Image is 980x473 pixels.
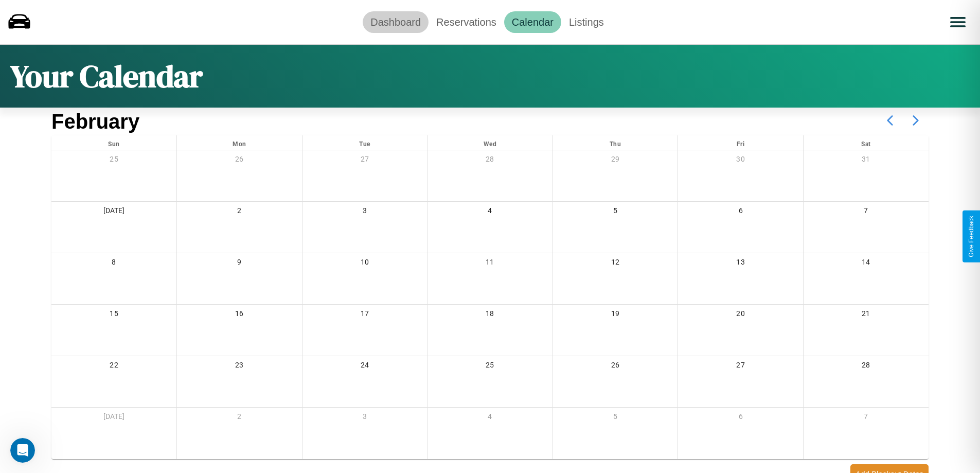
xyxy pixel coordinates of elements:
div: Wed [427,135,553,150]
h2: February [51,110,139,133]
div: 27 [678,356,803,377]
div: 18 [427,305,553,326]
a: Listings [561,11,612,33]
div: 25 [427,356,553,377]
div: 26 [553,356,678,377]
a: Dashboard [363,11,429,33]
div: 24 [302,356,427,377]
div: 4 [427,202,553,223]
div: 22 [51,356,176,377]
div: 9 [177,253,302,274]
div: 7 [804,408,929,429]
a: Reservations [429,11,504,33]
div: 11 [427,253,553,274]
div: 2 [177,202,302,223]
div: 17 [302,305,427,326]
div: 3 [302,202,427,223]
div: 14 [804,253,929,274]
div: [DATE] [51,408,176,429]
div: 5 [553,202,678,223]
div: 27 [302,150,427,171]
div: 29 [553,150,678,171]
div: 13 [678,253,803,274]
div: 10 [302,253,427,274]
div: 3 [302,408,427,429]
div: Sat [804,135,929,150]
div: 15 [51,305,176,326]
div: Thu [553,135,678,150]
div: 21 [804,305,929,326]
div: 4 [427,408,553,429]
div: 7 [804,202,929,223]
div: 6 [678,202,803,223]
div: 28 [427,150,553,171]
iframe: Intercom live chat [10,438,35,463]
div: 26 [177,150,302,171]
div: 28 [804,356,929,377]
div: 25 [51,150,176,171]
div: 5 [553,408,678,429]
div: 2 [177,408,302,429]
div: 19 [553,305,678,326]
div: Tue [302,135,427,150]
div: 6 [678,408,803,429]
div: Sun [51,135,176,150]
a: Calendar [504,11,561,33]
div: 8 [51,253,176,274]
div: Give Feedback [968,216,975,257]
h1: Your Calendar [10,55,203,97]
div: 20 [678,305,803,326]
div: Mon [177,135,302,150]
div: 12 [553,253,678,274]
div: [DATE] [51,202,176,223]
div: Fri [678,135,803,150]
button: Open menu [943,8,972,37]
div: 30 [678,150,803,171]
div: 31 [804,150,929,171]
div: 16 [177,305,302,326]
div: 23 [177,356,302,377]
